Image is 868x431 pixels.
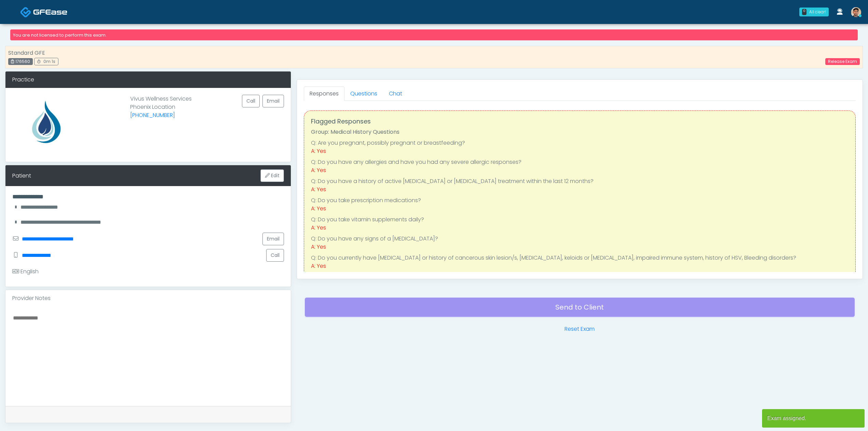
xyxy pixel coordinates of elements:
[565,325,595,333] a: Reset Exam
[304,87,344,101] a: Responses
[262,95,284,107] a: Email
[795,5,833,19] a: 0 All clear!
[43,58,55,64] span: 0m 1s
[311,166,849,174] div: A: Yes
[344,87,383,101] a: Questions
[12,267,39,276] div: English
[5,71,291,88] div: Practice
[20,6,31,18] img: Docovia
[802,9,806,15] div: 0
[311,147,849,155] div: A: Yes
[260,169,284,182] button: Edit
[12,172,31,180] div: Patient
[242,95,260,107] button: Call
[311,243,849,251] div: A: Yes
[12,95,80,155] img: Provider image
[8,49,45,57] strong: Standard GFE
[809,9,826,15] div: All clear!
[311,205,849,213] div: A: Yes
[825,58,860,65] a: Release Exam
[311,185,849,194] div: A: Yes
[311,262,849,270] div: A: Yes
[311,158,849,166] li: Q: Do you have any allergies and have you had any severe allergic responses?
[262,233,284,245] a: Email
[311,139,849,147] li: Q: Are you pregnant, possibly pregnant or breastfeeding?
[130,111,175,119] a: [PHONE_NUMBER]
[33,9,67,15] img: Docovia
[8,58,33,65] div: 176560
[311,224,849,232] div: A: Yes
[311,254,849,262] li: Q: Do you currently have [MEDICAL_DATA] or history of cancerous skin lesion/s, [MEDICAL_DATA], ke...
[311,235,849,243] li: Q: Do you have any signs of a [MEDICAL_DATA]?
[130,95,192,149] p: Vivus Wellness Services Phoenix Location
[851,7,861,17] img: Kenner Medina
[266,249,284,262] button: Call
[311,196,849,205] li: Q: Do you take prescription medications?
[13,32,107,38] small: You are not licensed to perform this exam.
[311,177,849,185] li: Q: Do you have a history of active [MEDICAL_DATA] or [MEDICAL_DATA] treatment within the last 12 ...
[311,118,849,125] h4: Flagged Responses
[762,409,865,428] article: Exam assigned.
[311,128,399,136] strong: Group: Medical History Questions
[5,290,291,306] div: Provider Notes
[383,87,408,101] a: Chat
[20,1,67,23] a: Docovia
[311,215,849,224] li: Q: Do you take vitamin supplements daily?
